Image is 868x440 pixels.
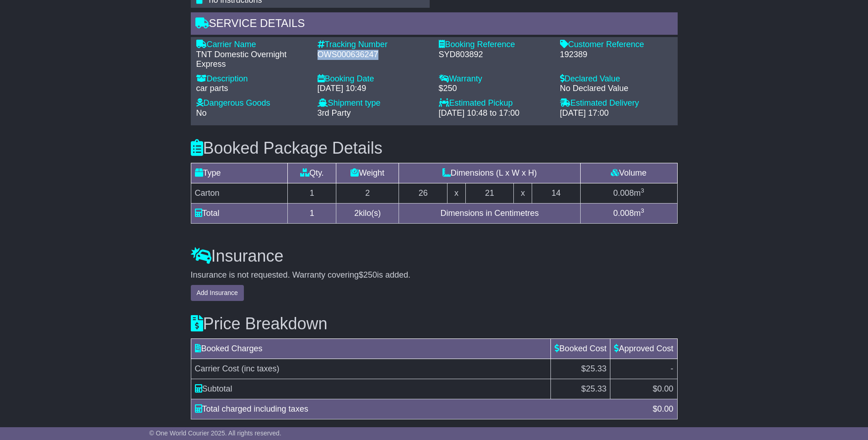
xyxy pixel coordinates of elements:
td: 1 [288,203,336,223]
h3: Insurance [191,247,678,265]
td: x [447,183,465,203]
div: Customer Reference [560,40,672,50]
td: Dimensions (L x W x H) [399,163,580,183]
td: 2 [336,183,399,203]
td: 14 [532,183,580,203]
div: Warranty [439,74,551,84]
td: Weight [336,163,399,183]
div: Total charged including taxes [190,403,648,415]
div: Dangerous Goods [196,98,308,108]
td: Carton [191,183,288,203]
div: Tracking Number [318,40,430,50]
td: Booked Charges [191,338,551,359]
div: TNT Domestic Overnight Express [196,50,308,70]
td: m [580,183,677,203]
sup: 3 [641,187,644,194]
button: Add Insurance [191,285,244,301]
td: Approved Cost [610,338,677,359]
h3: Booked Package Details [191,139,678,157]
div: Insurance is not requested. Warranty covering is added. [191,270,678,280]
div: 192389 [560,50,672,60]
div: Booking Reference [439,40,551,50]
div: Estimated Pickup [439,98,551,108]
span: No [196,108,207,118]
td: kilo(s) [336,203,399,223]
div: Estimated Delivery [560,98,672,108]
td: Dimensions in Centimetres [399,203,580,223]
td: m [580,203,677,223]
span: 25.33 [586,384,606,393]
h3: Price Breakdown [191,315,678,333]
td: Subtotal [191,379,551,399]
td: Qty. [288,163,336,183]
div: Service Details [191,12,678,37]
div: Shipment type [318,98,430,108]
sup: 3 [641,207,644,214]
div: Declared Value [560,74,672,84]
span: 0.00 [657,404,673,413]
div: [DATE] 10:48 to 17:00 [439,108,551,118]
span: - [671,364,674,373]
span: 0.00 [657,384,673,393]
span: © One World Courier 2025. All rights reserved. [149,429,281,437]
td: Total [191,203,288,223]
span: $25.33 [581,364,606,373]
span: (inc taxes) [242,364,280,373]
td: Type [191,163,288,183]
span: 3rd Party [318,108,351,118]
div: $ [648,403,678,415]
td: x [514,183,532,203]
div: Description [196,74,308,84]
span: 2 [354,209,359,218]
span: 0.008 [613,209,634,218]
div: car parts [196,84,308,94]
td: $ [610,379,677,399]
td: 26 [399,183,447,203]
td: $ [551,379,610,399]
div: $250 [439,84,551,94]
span: $250 [359,270,377,279]
div: OWS000636247 [318,50,430,60]
div: No Declared Value [560,84,672,94]
td: 21 [465,183,514,203]
td: Volume [580,163,677,183]
td: 1 [288,183,336,203]
span: Carrier Cost [195,364,239,373]
span: 0.008 [613,188,634,198]
div: Booking Date [318,74,430,84]
td: Booked Cost [551,338,610,359]
div: [DATE] 17:00 [560,108,672,118]
div: SYD803892 [439,50,551,60]
div: [DATE] 10:49 [318,84,430,94]
div: Carrier Name [196,40,308,50]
